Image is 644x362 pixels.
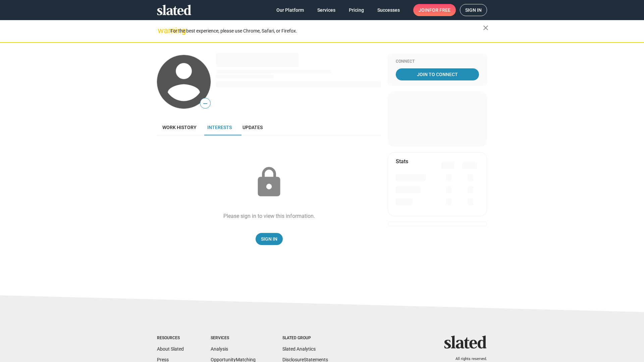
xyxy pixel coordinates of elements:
[157,119,202,135] a: Work history
[157,336,184,341] div: Resources
[256,233,283,245] a: Sign In
[377,4,400,16] span: Successes
[482,24,490,32] mat-icon: close
[252,166,286,199] mat-icon: lock
[211,346,228,352] a: Analysis
[396,59,479,64] div: Connect
[419,4,450,16] span: Join
[413,4,456,16] a: Joinfor free
[282,336,328,341] div: Slated Group
[202,119,237,135] a: Interests
[349,4,364,16] span: Pricing
[465,4,482,16] span: Sign in
[162,125,197,130] span: Work history
[207,125,232,130] span: Interests
[282,346,316,352] a: Slated Analytics
[200,99,210,108] span: —
[158,26,166,35] mat-icon: warning
[396,158,408,165] mat-card-title: Stats
[317,4,335,16] span: Services
[312,4,341,16] a: Services
[460,4,487,16] a: Sign in
[276,4,304,16] span: Our Platform
[372,4,405,16] a: Successes
[429,4,450,16] span: for free
[157,346,184,352] a: About Slated
[271,4,309,16] a: Our Platform
[397,68,478,80] span: Join To Connect
[243,125,263,130] span: Updates
[237,119,268,135] a: Updates
[223,213,315,220] div: Please sign in to view this information.
[170,26,483,36] div: For the best experience, please use Chrome, Safari, or Firefox.
[396,68,479,80] a: Join To Connect
[211,336,256,341] div: Services
[343,4,369,16] a: Pricing
[261,233,277,245] span: Sign In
